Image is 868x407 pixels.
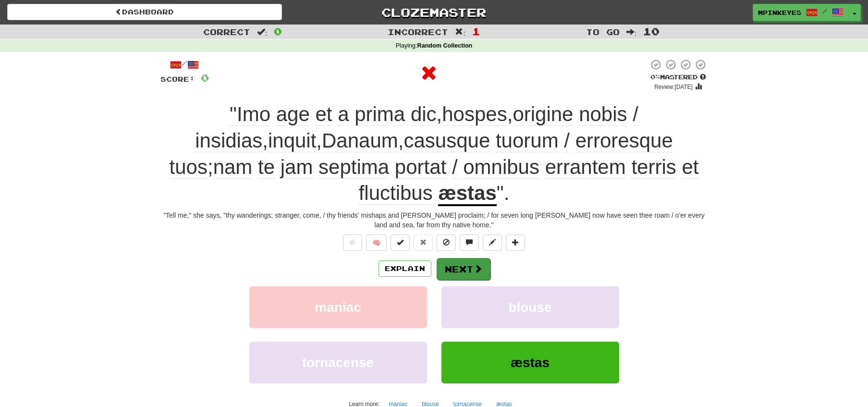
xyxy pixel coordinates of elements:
[322,129,398,152] span: Danaum
[170,103,699,205] span: , , , , , ;
[437,234,456,251] button: Ignore sentence (alt+i)
[643,25,660,37] span: 10
[626,28,637,36] span: :
[195,129,262,152] span: insidias
[230,103,270,126] span: "Imo
[472,25,480,37] span: 1
[648,73,708,82] div: Mastered
[315,103,332,126] span: et
[442,103,507,126] span: hospes
[513,103,573,126] span: origine
[359,182,433,205] span: fluctibus
[497,182,510,205] span: .
[343,234,362,251] button: Favorite sentence (alt+f)
[753,4,849,21] a: mpinkeyes /
[203,27,250,37] span: Correct
[257,28,268,36] span: :
[822,8,827,14] span: /
[460,234,479,251] button: Discuss sentence (alt+u)
[631,156,676,179] span: terris
[302,355,374,370] span: tornacense
[545,156,626,179] span: errantem
[586,27,620,37] span: To go
[506,234,525,251] button: Add to collection (alt+a)
[160,75,195,83] span: Score:
[463,156,539,179] span: omnibus
[508,300,551,315] span: blouse
[281,156,313,179] span: jam
[682,156,698,179] span: et
[437,258,490,280] button: Next
[511,355,550,370] span: æstas
[249,342,427,383] button: tornacense
[414,234,433,251] button: Reset to 0% Mastered (alt+r)
[296,4,571,21] a: Clozemaster
[160,210,708,230] div: "Tell me," she says, "thy wanderings; stranger, come, / thy friends' mishaps and [PERSON_NAME] pr...
[315,300,361,315] span: maniac
[452,156,458,179] span: /
[268,129,316,152] span: inquit
[395,156,446,179] span: portat
[575,129,673,152] span: erroresque
[388,27,448,37] span: Incorrect
[483,234,502,251] button: Edit sentence (alt+d)
[160,59,209,71] div: /
[258,156,275,179] span: te
[441,342,619,383] button: æstas
[249,286,427,328] button: maniac
[455,28,465,36] span: :
[366,234,387,251] button: 🧠
[274,25,282,37] span: 0
[650,73,660,81] span: 0 %
[438,182,496,206] u: æstas
[654,84,693,90] small: Review: [DATE]
[411,103,437,126] span: dic
[355,103,405,126] span: prima
[201,72,209,84] span: 0
[579,103,627,126] span: nobis
[170,156,208,179] span: tuos
[213,156,253,179] span: nam
[441,286,619,328] button: blouse
[318,156,389,179] span: septima
[338,103,349,126] span: a
[391,234,410,251] button: Set this sentence to 100% Mastered (alt+m)
[758,8,801,17] span: mpinkeyes
[7,4,282,20] a: Dashboard
[276,103,310,126] span: age
[497,182,504,205] span: "
[379,260,431,277] button: Explain
[496,129,559,152] span: tuorum
[633,103,638,126] span: /
[564,129,570,152] span: /
[417,42,473,49] strong: Random Collection
[403,129,490,152] span: casusque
